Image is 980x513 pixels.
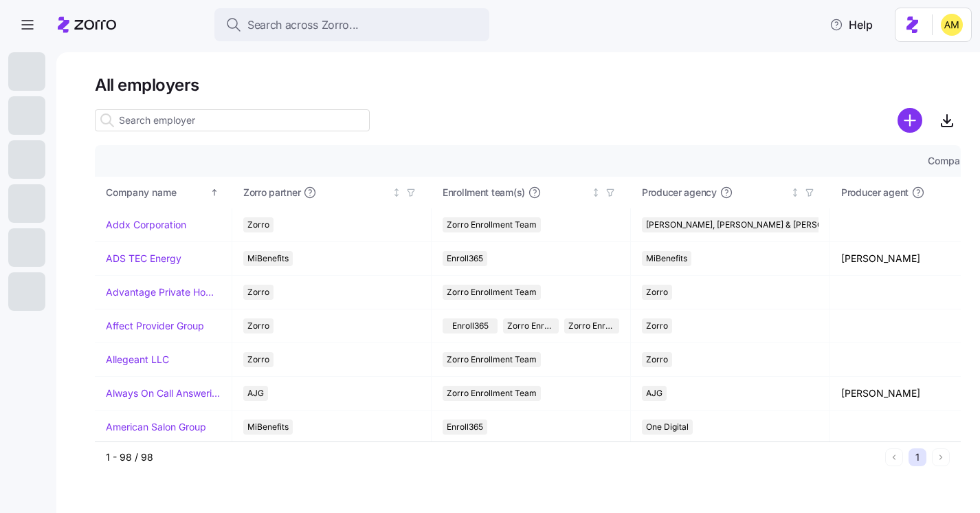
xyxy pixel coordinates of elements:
th: Producer agencyNot sorted [631,177,830,208]
span: Producer agent [841,186,909,199]
span: MiBenefits [646,251,687,266]
span: Enroll365 [452,318,489,334]
span: MiBenefits [247,251,289,266]
h1: All employers [95,74,961,96]
button: 1 [909,448,926,466]
a: Addx Corporation [106,218,186,232]
div: Not sorted [790,188,800,197]
div: Not sorted [392,188,401,197]
span: Zorro Enrollment Team [447,386,537,401]
div: 1 - 98 / 98 [106,450,880,464]
span: Producer agency [642,186,717,199]
th: Zorro partnerNot sorted [232,177,432,208]
span: Zorro Enrollment Team [507,318,554,334]
span: [PERSON_NAME], [PERSON_NAME] & [PERSON_NAME] [646,217,860,232]
button: Search across Zorro... [214,8,489,41]
span: Zorro [646,318,668,334]
div: Sorted ascending [210,188,219,197]
a: Allegeant LLC [106,353,169,367]
a: Affect Provider Group [106,319,204,333]
span: One Digital [646,419,689,435]
span: Zorro [247,285,269,300]
a: Always On Call Answering Service [106,386,221,400]
span: Zorro Enrollment Team [447,352,537,367]
span: Zorro Enrollment Team [447,285,537,300]
button: Help [818,11,884,39]
span: Enroll365 [447,251,483,266]
span: MiBenefits [247,419,289,435]
div: Company name [106,185,208,200]
span: AJG [247,386,264,401]
a: Advantage Private Home Care [106,285,221,299]
span: Zorro [646,352,668,367]
input: Search employer [95,109,370,131]
div: Not sorted [591,188,601,197]
th: Company nameSorted ascending [95,177,232,208]
a: American Salon Group [106,420,206,434]
span: Zorro partner [243,186,300,199]
span: Zorro Enrollment Team [447,217,537,232]
button: Next page [932,448,950,466]
span: Zorro Enrollment Experts [568,318,615,334]
span: Zorro [247,352,269,367]
span: AJG [646,386,662,401]
span: Enrollment team(s) [443,186,525,199]
span: Search across Zorro... [247,17,359,34]
button: Previous page [885,448,903,466]
span: Enroll365 [447,419,483,435]
svg: add icon [898,108,922,133]
span: Zorro [247,217,269,232]
th: Enrollment team(s)Not sorted [432,177,631,208]
img: dfaaf2f2725e97d5ef9e82b99e83f4d7 [941,14,963,36]
span: Help [829,17,873,33]
a: ADS TEC Energy [106,252,181,265]
span: Zorro [247,318,269,334]
span: Zorro [646,285,668,300]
